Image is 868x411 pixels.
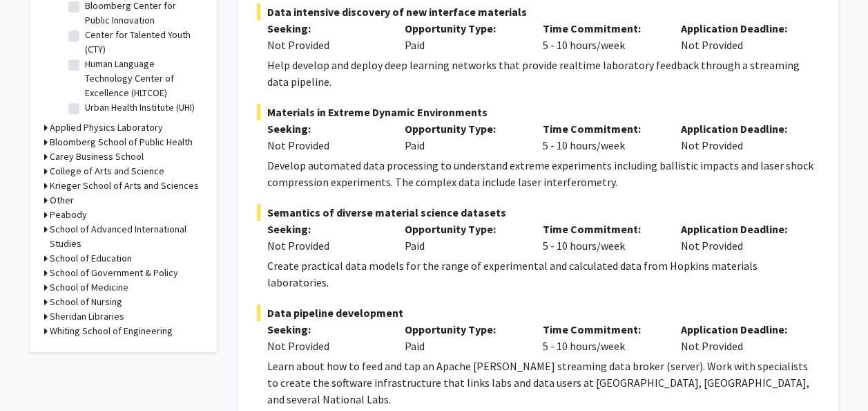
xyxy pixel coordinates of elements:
div: Develop automated data processing to understand extreme experiments including ballistic impacts a... [267,157,819,190]
h3: Whiting School of Engineering [50,324,173,338]
div: Paid [394,321,532,354]
div: 5 - 10 hours/week [532,221,671,254]
p: Opportunity Type: [405,221,522,237]
p: Time Commitment: [543,221,660,237]
div: Not Provided [267,338,385,354]
span: Data pipeline development [257,304,819,321]
label: Urban Health Institute (UHI) [85,100,195,115]
label: Center for Talented Youth (CTY) [85,28,200,57]
div: Create practical data models for the range of experimental and calculated data from Hopkins mater... [267,257,819,291]
div: Paid [394,221,532,254]
h3: Sheridan Libraries [50,309,124,324]
p: Opportunity Type: [405,120,522,137]
div: 5 - 10 hours/week [532,20,671,53]
p: Application Deadline: [681,120,798,137]
h3: Krieger School of Arts and Sciences [50,179,199,193]
div: 5 - 10 hours/week [532,321,671,354]
div: Not Provided [267,37,385,53]
div: Help develop and deploy deep learning networks that provide realtime laboratory feedback through ... [267,57,819,90]
h3: College of Arts and Science [50,164,164,179]
h3: School of Government & Policy [50,266,178,280]
span: Materials in Extreme Dynamic Environments [257,104,819,120]
span: Semantics of diverse material science datasets [257,204,819,221]
p: Application Deadline: [681,321,798,338]
div: Not Provided [267,237,385,254]
p: Opportunity Type: [405,321,522,338]
span: Data intensive discovery of new interface materials [257,3,819,20]
div: Paid [394,20,532,53]
p: Application Deadline: [681,20,798,37]
div: Paid [394,120,532,154]
p: Seeking: [267,221,385,237]
p: Seeking: [267,20,385,37]
h3: Peabody [50,208,87,222]
div: Not Provided [671,321,809,354]
h3: Other [50,193,74,208]
div: Learn about how to feed and tap an Apache [PERSON_NAME] streaming data broker (server). Work with... [267,358,819,408]
h3: Bloomberg School of Public Health [50,135,193,149]
p: Application Deadline: [681,221,798,237]
div: 5 - 10 hours/week [532,120,671,154]
div: Not Provided [671,20,809,53]
div: Not Provided [671,120,809,154]
div: Not Provided [671,221,809,254]
label: Human Language Technology Center of Excellence (HLTCOE) [85,57,200,100]
iframe: Chat [10,349,59,401]
p: Time Commitment: [543,20,660,37]
h3: School of Nursing [50,295,122,309]
h3: School of Advanced International Studies [50,222,203,251]
p: Time Commitment: [543,321,660,338]
h3: School of Medicine [50,280,128,295]
p: Time Commitment: [543,120,660,137]
p: Seeking: [267,120,385,137]
h3: School of Education [50,251,132,266]
p: Opportunity Type: [405,20,522,37]
p: Seeking: [267,321,385,338]
h3: Carey Business School [50,149,144,164]
h3: Applied Physics Laboratory [50,120,163,135]
div: Not Provided [267,137,385,154]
